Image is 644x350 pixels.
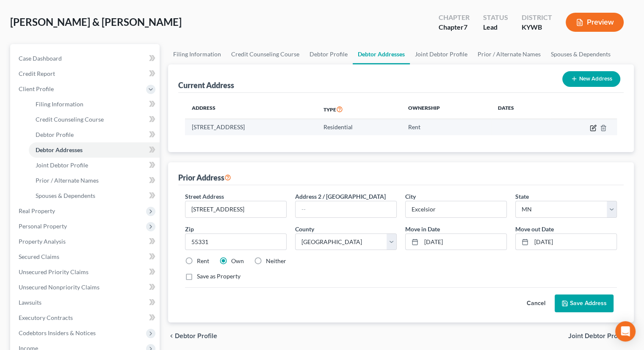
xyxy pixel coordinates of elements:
span: Prior / Alternate Names [36,177,99,184]
th: Address [185,100,317,119]
a: Joint Debtor Profile [29,158,160,173]
div: Status [483,13,508,22]
a: Debtor Profile [304,44,353,64]
span: 7 [464,23,467,31]
span: Client Profile [19,85,54,92]
span: [PERSON_NAME] & [PERSON_NAME] [10,16,182,28]
span: Spouses & Dependents [36,192,95,199]
button: Cancel [517,295,555,312]
span: Secured Claims [19,253,59,260]
a: Debtor Addresses [353,44,410,64]
span: Move in Date [405,225,440,233]
i: chevron_left [168,333,175,339]
span: County [295,225,314,233]
input: XXXXX [185,233,287,250]
a: Credit Report [12,66,160,81]
button: Preview [566,13,624,32]
div: Current Address [178,80,234,90]
div: Chapter [439,22,470,32]
div: Open Intercom Messenger [615,321,636,342]
span: Credit Report [19,70,55,77]
button: Save Address [555,294,614,312]
div: Lead [483,22,508,32]
span: Property Analysis [19,238,66,245]
button: chevron_left Debtor Profile [168,333,217,339]
a: Prior / Alternate Names [473,44,546,64]
th: Ownership [401,100,491,119]
a: Executory Contracts [12,310,160,325]
td: Rent [401,119,491,135]
span: Credit Counseling Course [36,116,104,123]
label: Rent [197,257,209,265]
button: Joint Debtor Profile chevron_right [568,333,634,339]
a: Filing Information [168,44,226,64]
span: Debtor Profile [36,131,74,138]
span: Street Address [185,193,224,200]
td: [STREET_ADDRESS] [185,119,317,135]
span: Move out Date [515,225,554,233]
span: Executory Contracts [19,314,73,321]
label: Save as Property [197,272,240,281]
span: Unsecured Priority Claims [19,268,88,275]
span: Unsecured Nonpriority Claims [19,283,100,291]
label: Address 2 / [GEOGRAPHIC_DATA] [295,192,386,201]
span: Lawsuits [19,299,41,306]
span: City [405,193,416,200]
input: Enter street address [185,201,286,217]
span: Real Property [19,207,55,214]
span: Filing Information [36,100,83,108]
a: Secured Claims [12,249,160,264]
span: Joint Debtor Profile [36,161,88,169]
span: Joint Debtor Profile [568,333,627,339]
a: Debtor Addresses [29,142,160,158]
a: Debtor Profile [29,127,160,142]
span: Debtor Addresses [36,146,83,153]
button: New Address [562,71,620,87]
span: Codebtors Insiders & Notices [19,329,96,336]
a: Unsecured Nonpriority Claims [12,280,160,295]
a: Prior / Alternate Names [29,173,160,188]
th: Dates [491,100,550,119]
span: Debtor Profile [175,333,217,339]
div: Chapter [439,13,470,22]
th: Type [317,100,401,119]
a: Joint Debtor Profile [410,44,473,64]
span: Personal Property [19,222,67,230]
a: Spouses & Dependents [546,44,616,64]
input: Enter city... [406,201,506,217]
span: State [515,193,529,200]
a: Unsecured Priority Claims [12,264,160,280]
a: Property Analysis [12,234,160,249]
span: Case Dashboard [19,55,62,62]
input: MM/YYYY [531,234,616,250]
label: Own [231,257,244,265]
span: Zip [185,225,194,233]
label: Neither [266,257,286,265]
div: District [522,13,552,22]
div: Prior Address [178,172,231,183]
a: Lawsuits [12,295,160,310]
a: Credit Counseling Course [29,112,160,127]
a: Case Dashboard [12,51,160,66]
a: Credit Counseling Course [226,44,304,64]
input: MM/YYYY [421,234,506,250]
a: Spouses & Dependents [29,188,160,203]
td: Residential [317,119,401,135]
div: KYWB [522,22,552,32]
input: -- [296,201,396,217]
a: Filing Information [29,97,160,112]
